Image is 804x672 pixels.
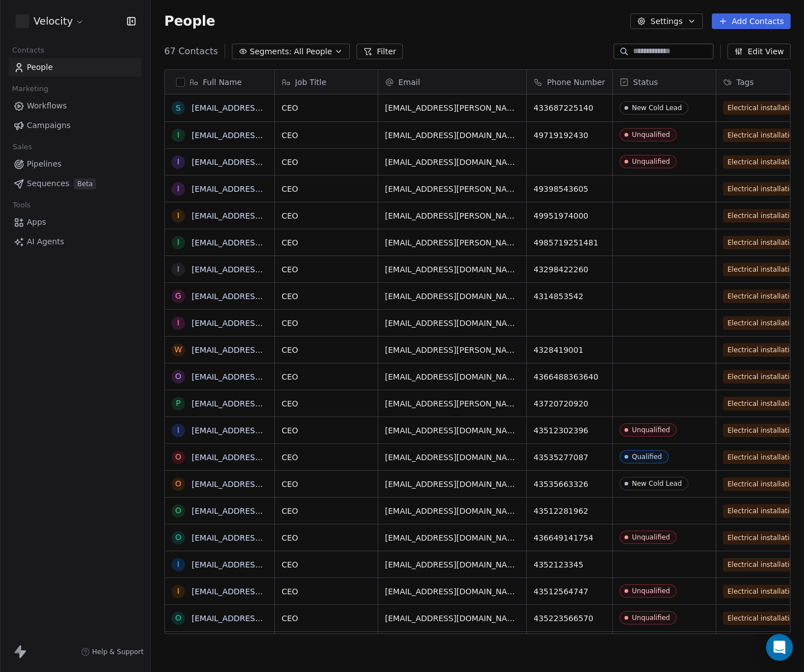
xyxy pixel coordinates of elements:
[176,397,180,409] div: p
[174,344,182,356] div: w
[385,586,520,597] span: [EMAIL_ADDRESS][DOMAIN_NAME][PERSON_NAME]
[385,425,520,436] span: [EMAIL_ADDRESS][DOMAIN_NAME]
[385,102,520,113] span: [EMAIL_ADDRESS][PERSON_NAME][DOMAIN_NAME]
[723,451,802,464] span: Electrical installation
[385,157,520,168] span: [EMAIL_ADDRESS][DOMAIN_NAME]
[192,399,393,408] a: [EMAIL_ADDRESS][PERSON_NAME][DOMAIN_NAME]
[534,371,606,382] span: 4366488363640
[398,77,420,88] span: Email
[534,505,606,517] span: 43512281962
[534,344,606,356] span: 4328419001
[176,102,181,114] div: s
[534,559,606,570] span: 4352123345
[356,44,403,59] button: Filter
[385,210,520,221] span: [EMAIL_ADDRESS][PERSON_NAME][DOMAIN_NAME]
[766,634,793,661] div: Open Intercom Messenger
[27,216,46,228] span: Apps
[736,77,754,88] span: Tags
[534,425,606,436] span: 43512302396
[192,372,329,381] a: [EMAIL_ADDRESS][DOMAIN_NAME]
[175,478,181,490] div: o
[723,236,802,249] span: Electrical installation
[534,398,606,409] span: 43720720920
[723,477,802,491] span: Electrical installation
[165,70,274,94] div: Full Name
[282,130,371,141] span: CEO
[385,291,520,302] span: [EMAIL_ADDRESS][DOMAIN_NAME]
[282,613,371,624] span: CEO
[177,129,179,141] div: i
[282,398,371,409] span: CEO
[27,178,69,190] span: Sequences
[632,587,670,595] div: Unqualified
[723,290,802,303] span: Electrical installation
[81,647,144,656] a: Help & Support
[723,263,802,276] span: Electrical installation
[192,533,329,542] a: [EMAIL_ADDRESS][DOMAIN_NAME]
[177,559,179,570] div: i
[632,480,682,488] div: New Cold Lead
[630,13,702,29] button: Settings
[534,291,606,302] span: 4314853542
[632,426,670,434] div: Unqualified
[192,292,329,301] a: [EMAIL_ADDRESS][DOMAIN_NAME]
[723,585,802,598] span: Electrical installation
[385,344,520,356] span: [EMAIL_ADDRESS][PERSON_NAME][DOMAIN_NAME]
[192,265,329,274] a: [EMAIL_ADDRESS][DOMAIN_NAME]
[295,77,326,88] span: Job Title
[177,156,179,168] div: i
[378,70,526,94] div: Email
[74,178,96,190] span: Beta
[534,264,606,275] span: 43298422260
[13,12,87,31] button: Velocity
[34,14,73,29] span: Velocity
[175,505,181,517] div: o
[192,184,393,193] a: [EMAIL_ADDRESS][PERSON_NAME][DOMAIN_NAME]
[534,183,606,195] span: 49398543605
[7,81,53,97] span: Marketing
[192,587,393,596] a: [EMAIL_ADDRESS][DOMAIN_NAME][PERSON_NAME]
[282,318,371,329] span: CEO
[727,44,791,59] button: Edit View
[282,210,371,221] span: CEO
[275,70,378,94] div: Job Title
[192,158,329,167] a: [EMAIL_ADDRESS][DOMAIN_NAME]
[282,532,371,543] span: CEO
[534,586,606,597] span: 43512564747
[177,263,179,275] div: i
[723,397,802,410] span: Electrical installation
[534,210,606,221] span: 49951974000
[282,183,371,195] span: CEO
[723,343,802,357] span: Electrical installation
[723,155,802,169] span: Electrical installation
[192,426,329,435] a: [EMAIL_ADDRESS][DOMAIN_NAME]
[175,532,181,543] div: o
[7,42,49,59] span: Contacts
[8,197,35,214] span: Tools
[282,586,371,597] span: CEO
[177,424,179,436] div: i
[723,316,802,330] span: Electrical installation
[385,559,520,570] span: [EMAIL_ADDRESS][DOMAIN_NAME]
[282,237,371,248] span: CEO
[192,319,329,328] a: [EMAIL_ADDRESS][DOMAIN_NAME]
[385,532,520,543] span: [EMAIL_ADDRESS][DOMAIN_NAME]
[534,532,606,543] span: 436649141754
[723,424,802,437] span: Electrical installation
[192,131,329,140] a: [EMAIL_ADDRESS][DOMAIN_NAME]
[534,613,606,624] span: 435223566570
[9,174,141,193] a: SequencesBeta
[27,236,64,248] span: AI Agents
[385,479,520,490] span: [EMAIL_ADDRESS][DOMAIN_NAME]
[8,139,37,155] span: Sales
[9,233,141,251] a: AI Agents
[175,451,181,463] div: o
[632,614,670,622] div: Unqualified
[175,290,182,302] div: g
[527,70,612,94] div: Phone Number
[192,238,393,247] a: [EMAIL_ADDRESS][PERSON_NAME][DOMAIN_NAME]
[9,58,141,77] a: People
[632,158,670,165] div: Unqualified
[177,236,179,248] div: i
[282,102,371,113] span: CEO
